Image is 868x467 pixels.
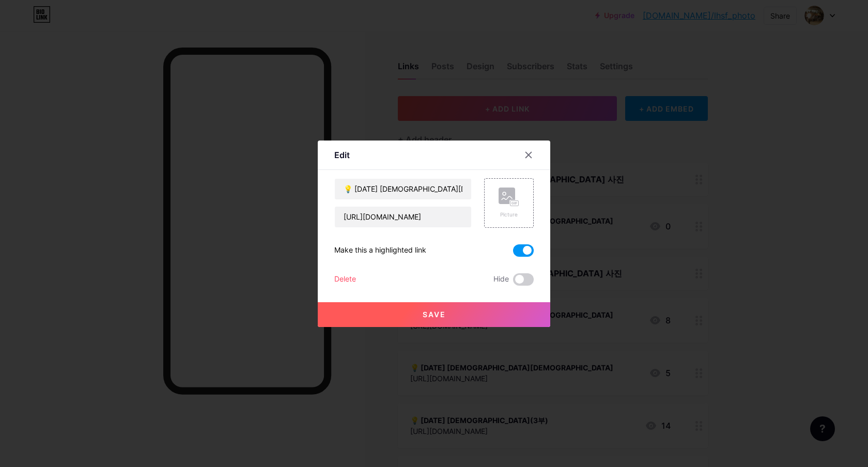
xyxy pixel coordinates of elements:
div: Edit [334,149,350,161]
button: Save [318,302,550,327]
div: Make this a highlighted link [334,244,426,257]
span: Hide [493,273,509,286]
div: Delete [334,273,356,286]
span: Save [423,310,446,319]
input: URL [335,207,471,227]
input: Title [335,179,471,199]
div: Picture [499,211,519,219]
